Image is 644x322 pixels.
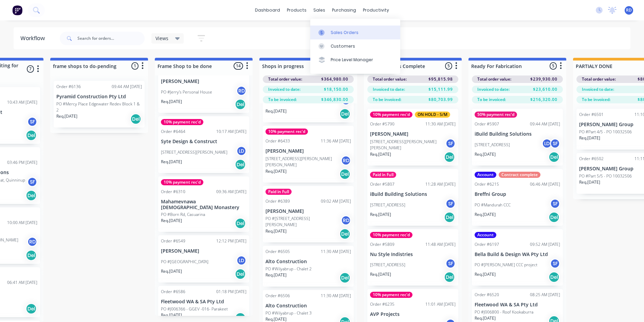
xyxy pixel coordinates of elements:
[475,181,499,187] div: Order #6215
[475,172,496,178] div: Account
[56,94,142,100] p: Pyramid Construction Pty Ltd
[530,76,557,82] span: $239,930.00
[235,269,246,279] div: Del
[20,34,48,43] div: Workflow
[444,272,455,283] div: Del
[339,272,350,283] div: Del
[27,117,37,127] div: SF
[367,109,458,166] div: 10% payment rec'dON HOLD - S/MOrder #579011:30 AM [DATE][PERSON_NAME][STREET_ADDRESS][PERSON_NAME...
[112,84,142,90] div: 09:44 AM [DATE]
[367,169,458,226] div: Paid in FullOrder #580711:28 AM [DATE]iBuild Building Solutions[STREET_ADDRESS]SFReq.[DATE]Del
[265,138,290,144] div: Order #6433
[216,238,246,244] div: 12:12 PM [DATE]
[265,266,312,272] p: PO #Wilyabrup - Chalet 2
[12,5,22,15] img: Factory
[370,252,456,257] p: Nu Style Indistries
[265,228,287,234] p: Req. [DATE]
[370,262,405,268] p: [STREET_ADDRESS]
[360,5,392,15] div: productivity
[549,272,559,283] div: Del
[339,108,350,119] div: Del
[321,97,348,103] span: $346,830.00
[339,228,350,239] div: Del
[54,81,145,128] div: Order #613609:44 AM [DATE]Pyramid Construction Pty LtdPO #Mercy Place Edgewater Redev Block 1 & 2...
[550,199,560,209] div: SF
[472,109,563,166] div: 50% payment rec'dOrder #590709:44 AM [DATE]iBuild Building Solutions[STREET_ADDRESS]LDSFReq.[DATE...
[445,258,456,269] div: SF
[370,191,456,197] p: iBuild Building Solutions
[263,186,354,243] div: Paid in FullOrder #638909:02 AM [DATE][PERSON_NAME]PO #[STREET_ADDRESS][PERSON_NAME]RDReq.[DATE]Del
[579,179,600,185] p: Req. [DATE]
[331,43,355,49] div: Customers
[216,189,246,195] div: 09:36 AM [DATE]
[265,148,351,154] p: [PERSON_NAME]
[477,86,510,92] span: Invoiced to date:
[579,173,632,179] p: PO #Part 5/5 - PO 10032506
[475,241,499,248] div: Order #6197
[477,76,511,82] span: Total order value:
[445,138,456,149] div: SF
[161,289,185,295] div: Order #6586
[475,142,510,148] p: [STREET_ADDRESS]
[161,129,185,135] div: Order #6464
[579,135,600,141] p: Req. [DATE]
[444,212,455,223] div: Del
[370,232,412,238] div: 10% payment rec'd
[310,53,400,67] a: Price Level Manager
[339,169,350,180] div: Del
[236,86,246,96] div: RD
[265,216,341,228] p: PO #[STREET_ADDRESS][PERSON_NAME]
[321,198,351,204] div: 09:02 AM [DATE]
[263,246,354,287] div: Order #650511:30 AM [DATE]Alto ConstructionPO #Wilyabrup - Chalet 2Req.[DATE]Del
[56,84,81,90] div: Order #6136
[268,86,300,92] span: Invoiced to date:
[475,271,496,277] p: Req. [DATE]
[265,208,351,214] p: [PERSON_NAME]
[7,99,37,105] div: 10:43 AM [DATE]
[27,177,37,187] div: SF
[324,86,348,92] span: $18,150.00
[415,112,450,118] div: ON HOLD - S/M
[472,229,563,286] div: AccountOrder #619709:52 AM [DATE]Bella Build & Design WA Pty LtdPO #[PERSON_NAME] CCC projectSFRe...
[158,176,249,232] div: 10% payment rec'dOrder #631009:36 AM [DATE]Mahamevnawa [DEMOGRAPHIC_DATA] MonasteryPO #Born Rd, C...
[56,101,142,113] p: PO #Mercy Place Edgewater Redev Block 1 & 2
[370,181,394,187] div: Order #5807
[475,112,517,118] div: 50% payment rec'd
[321,138,351,144] div: 11:36 AM [DATE]
[475,302,560,308] p: Fleetwood WA & SA Pty Ltd
[549,152,559,163] div: Del
[321,76,348,82] span: $364,980.00
[530,241,560,248] div: 09:52 AM [DATE]
[265,189,292,195] div: Paid in Full
[370,241,394,248] div: Order #5809
[161,149,227,155] p: [STREET_ADDRESS][PERSON_NAME]
[475,232,496,238] div: Account
[475,202,511,208] p: PO #Mandurah CCC
[161,268,182,274] p: Req. [DATE]
[265,272,287,278] p: Req. [DATE]
[26,130,37,141] div: Del
[530,121,560,127] div: 09:44 AM [DATE]
[236,146,246,156] div: LD
[370,131,456,137] p: [PERSON_NAME]
[265,198,290,204] div: Order #6389
[533,86,557,92] span: $23,610.00
[475,252,560,257] p: Bella Build & Design WA Pty Ltd
[329,5,360,15] div: purchasing
[475,309,533,315] p: PO #J006800 - Roof Kookaburra
[370,311,456,317] p: AVP Projects
[444,152,455,163] div: Del
[475,315,496,321] p: Req. [DATE]
[373,86,405,92] span: Invoiced to date:
[550,138,560,149] div: SF
[265,108,287,114] p: Req. [DATE]
[161,211,205,218] p: PO #Born Rd, Casuarina
[445,199,456,209] div: SF
[7,279,37,286] div: 06:41 AM [DATE]
[158,235,249,283] div: Order #654912:12 PM [DATE][PERSON_NAME]PO #[GEOGRAPHIC_DATA]LDReq.[DATE]Del
[161,299,246,305] p: Fleetwood WA & SA Pty Ltd
[56,113,77,119] p: Req. [DATE]
[26,303,37,314] div: Del
[158,56,249,113] div: [PERSON_NAME]PO #Jerry's Personal HouseRDReq.[DATE]Del
[370,202,405,208] p: [STREET_ADDRESS]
